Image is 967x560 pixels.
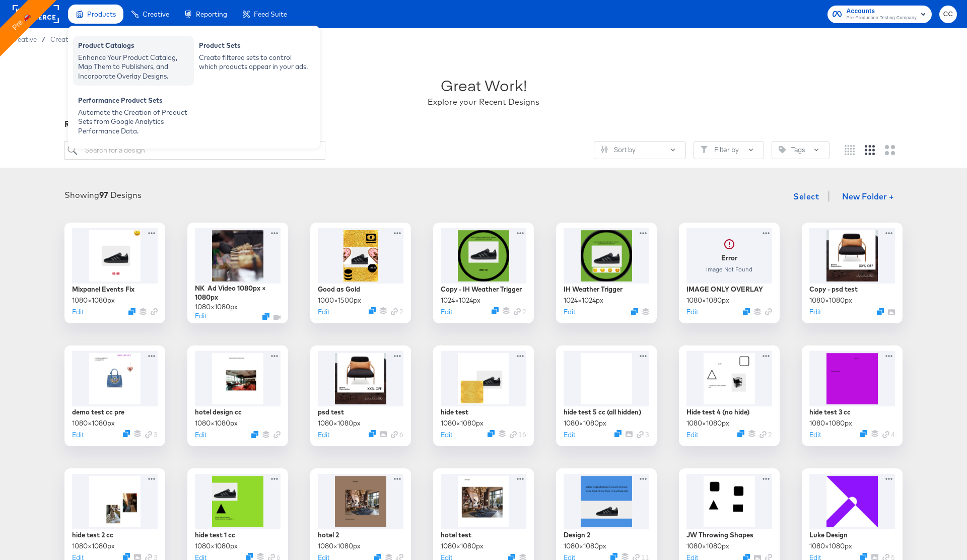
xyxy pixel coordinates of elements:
[701,146,708,153] svg: Filter
[10,35,37,43] span: Creative
[686,530,753,540] div: JW Throwing Shapes
[64,141,325,160] input: Search for a design
[939,6,957,23] button: CC
[759,431,767,438] svg: Link
[793,189,819,203] span: Select
[37,35,50,43] span: /
[610,553,617,560] svg: Duplicate
[631,308,638,315] svg: Duplicate
[694,141,764,159] button: FilterFilter by
[196,10,227,18] span: Reporting
[310,223,411,323] div: Good as Gold1000×1500pxEditDuplicateLink 2
[802,345,903,446] div: hide test 3 cc1080×1080pxEditDuplicateLink 4
[737,430,744,437] button: Duplicate
[195,530,235,540] div: hide test 1 cc
[686,296,729,305] div: 1080 × 1080 px
[686,307,698,317] button: Edit
[809,530,848,540] div: Luke Design
[882,431,889,438] svg: Link
[251,431,258,438] button: Duplicate
[369,307,376,314] svg: Duplicate
[72,285,134,294] div: Mixpanel Events Fix
[789,186,823,206] button: Select
[391,307,403,317] div: 2
[187,223,288,323] div: NK Ad Video 1080px × 1080px1080×1080pxEditDuplicate
[195,311,206,321] button: Edit
[772,141,830,159] button: TagTags
[492,307,499,314] svg: Duplicate
[882,430,895,440] div: 4
[318,541,361,551] div: 1080 × 1080 px
[391,308,398,315] svg: Link
[765,308,772,315] svg: Link
[145,430,158,440] div: 3
[441,541,483,551] div: 1080 × 1080 px
[847,6,917,17] span: Accounts
[865,145,875,155] svg: Medium grid
[145,431,152,438] svg: Link
[72,430,84,440] button: Edit
[87,10,116,18] span: Products
[686,407,749,417] div: Hide test 4 (no hide)
[827,6,932,23] button: AccountsPre-Production Testing Company
[123,430,130,437] svg: Duplicate
[809,418,852,428] div: 1080 × 1080 px
[637,430,649,440] div: 3
[369,430,376,437] button: Duplicate
[433,345,534,446] div: hide test1080×1080pxEditDuplicateLink 16
[779,146,786,153] svg: Tag
[885,145,895,155] svg: Large grid
[686,541,729,551] div: 1080 × 1080 px
[860,553,867,560] svg: Duplicate
[72,307,84,317] button: Edit
[686,285,763,294] div: IMAGE ONLY OVERLAY
[318,285,360,294] div: Good as Gold
[564,418,606,428] div: 1080 × 1080 px
[743,308,750,315] button: Duplicate
[514,307,526,317] div: 2
[564,430,575,440] button: Edit
[273,431,281,438] svg: Link
[802,223,903,323] div: Copy - psd test1080×1080pxEditDuplicate
[809,285,858,294] div: Copy - psd test
[441,430,452,440] button: Edit
[318,296,361,305] div: 1000 × 1500 px
[391,431,398,438] svg: Link
[564,307,575,317] button: Edit
[614,430,621,437] button: Duplicate
[50,35,97,43] a: Creative Home
[441,285,522,294] div: Copy - IH Weather Trigger
[318,307,329,317] button: Edit
[195,430,206,440] button: Edit
[860,430,867,437] svg: Duplicate
[72,296,115,305] div: 1080 × 1080 px
[246,553,253,560] svg: Duplicate
[441,407,468,417] div: hide test
[441,530,471,540] div: hotel test
[556,345,657,446] div: hide test 5 cc (all hidden)1080×1080pxEditDuplicateLink 3
[686,418,729,428] div: 1080 × 1080 px
[151,308,158,315] svg: Link
[262,313,269,320] button: Duplicate
[601,146,608,153] svg: Sliders
[679,345,780,446] div: Hide test 4 (no hide)1080×1080pxEditDuplicateLink 2
[510,431,517,438] svg: Link
[564,541,606,551] div: 1080 × 1080 px
[318,418,361,428] div: 1080 × 1080 px
[195,418,238,428] div: 1080 × 1080 px
[488,430,495,437] svg: Duplicate
[510,430,526,440] div: 16
[834,188,903,207] button: New Folder +
[64,345,165,446] div: demo test cc pre1080×1080pxEditDuplicateLink 3
[441,75,527,96] div: Great Work!
[99,190,108,200] strong: 97
[195,407,242,417] div: hotel design cc
[877,308,884,315] button: Duplicate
